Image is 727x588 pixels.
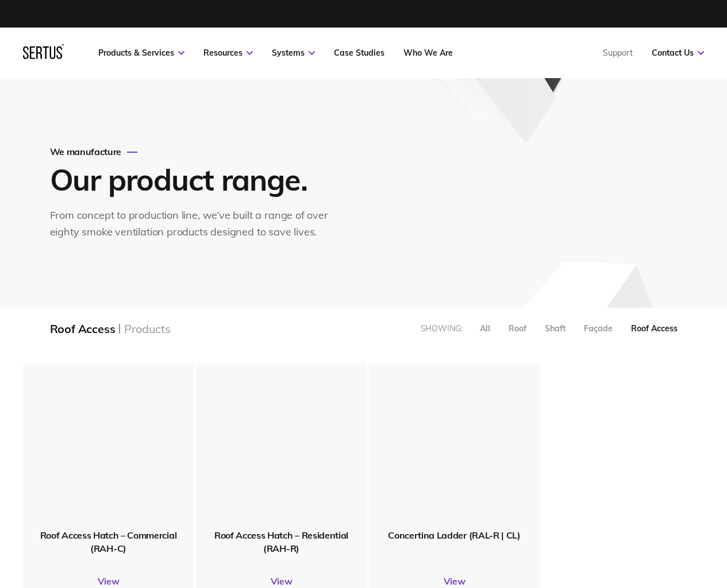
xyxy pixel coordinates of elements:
a: View [369,575,540,587]
a: Case Studies [334,48,384,58]
h1: Our product range. [50,161,337,198]
div: Showing: [421,323,463,334]
div: We manufacture [50,146,340,157]
span: Roof Access Hatch – Residential (RAH-R) [214,529,348,554]
a: Products & Services [98,48,184,58]
div: Roof [509,323,526,334]
div: All [480,323,490,334]
div: Shaft [545,323,566,334]
div: Façade [584,323,613,334]
span: Roof Access Hatch – Commercial (RAH-C) [40,529,176,554]
a: View [196,575,367,587]
div: Roof Access [50,322,116,336]
a: Systems [272,48,315,58]
div: From concept to production line, we’ve built a range of over eighty smoke ventilation products de... [50,207,340,241]
div: Products [124,322,170,336]
a: Who We Are [403,48,453,58]
div: Roof Access [631,323,678,334]
a: Support [603,48,633,58]
a: View [23,575,194,587]
a: Contact Us [652,48,704,58]
a: Resources [203,48,253,58]
span: Concertina Ladder (RAL-R | CL) [388,529,520,541]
